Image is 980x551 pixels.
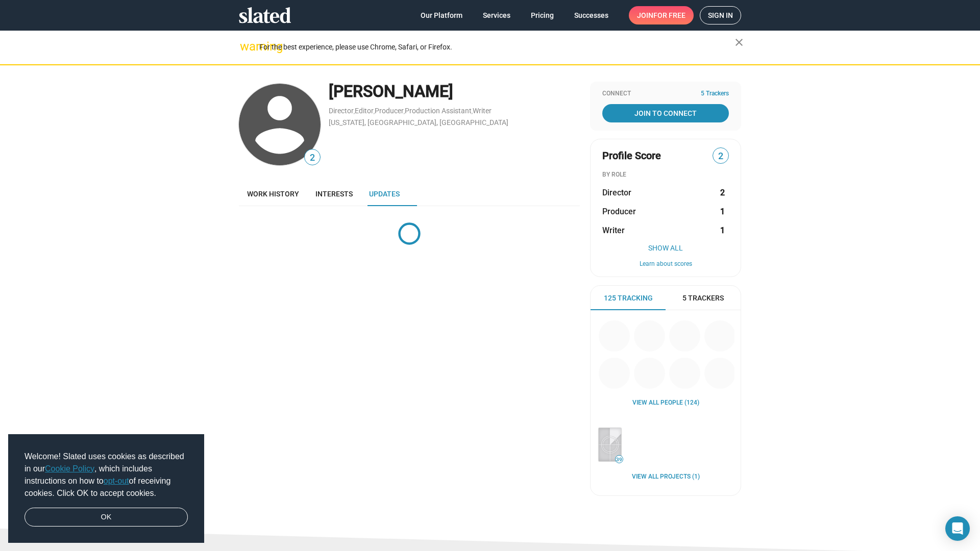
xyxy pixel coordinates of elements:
div: Connect [602,90,729,98]
a: Editor [355,107,374,115]
span: Successes [574,6,608,24]
strong: 1 [720,225,725,236]
span: Sign in [708,7,733,24]
span: 39 [616,457,623,463]
span: 5 Trackers [701,90,729,98]
strong: 2 [720,187,725,198]
a: [US_STATE], [GEOGRAPHIC_DATA], [GEOGRAPHIC_DATA] [329,118,508,127]
div: [PERSON_NAME] [329,81,580,103]
a: Successes [566,6,617,24]
div: For the best experience, please use Chrome, Safari, or Firefox. [259,40,735,54]
span: , [404,109,405,114]
a: Sign in [700,6,741,24]
span: Director [602,187,631,198]
span: Our Platform [421,6,462,24]
span: , [472,109,473,114]
span: , [374,109,375,114]
span: 2 [713,149,728,163]
a: View all Projects (1) [632,473,700,481]
span: Updates [369,190,400,198]
div: cookieconsent [8,434,204,543]
span: Producer [602,206,636,217]
a: Cookie Policy [45,464,94,473]
span: Profile Score [602,149,661,163]
span: Interests [315,190,353,198]
a: opt-out [104,477,129,485]
button: Learn about scores [602,260,729,268]
a: Producer [375,107,404,115]
div: Open Intercom Messenger [945,516,970,541]
a: Writer [473,107,492,115]
a: Work history [239,182,307,206]
span: Work history [247,190,299,198]
a: dismiss cookie message [24,508,188,527]
span: 2 [305,151,320,165]
a: Join To Connect [602,104,729,122]
a: Director [329,107,354,115]
a: Interests [307,182,361,206]
span: , [354,109,355,114]
a: Pricing [523,6,562,24]
span: 125 Tracking [604,293,653,303]
span: Pricing [531,6,554,24]
a: View all People (124) [632,399,699,407]
mat-icon: warning [240,40,252,53]
div: BY ROLE [602,171,729,179]
span: for free [653,6,685,24]
button: Show All [602,244,729,252]
span: Writer [602,225,625,236]
a: Services [475,6,519,24]
mat-icon: close [733,36,745,48]
a: Joinfor free [629,6,694,24]
a: Our Platform [412,6,471,24]
span: Services [483,6,510,24]
strong: 1 [720,206,725,217]
span: Welcome! Slated uses cookies as described in our , which includes instructions on how to of recei... [24,450,188,499]
a: Production Assistant [405,107,472,115]
span: Join [637,6,685,24]
a: Updates [361,182,408,206]
span: Join To Connect [604,104,727,122]
span: 5 Trackers [682,293,724,303]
